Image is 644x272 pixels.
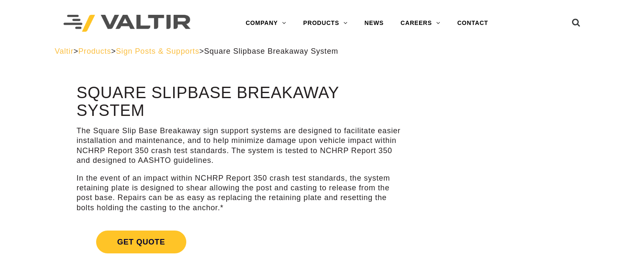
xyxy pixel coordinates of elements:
[77,84,406,120] h1: Square Slipbase Breakaway System
[77,126,406,166] p: The Square Slip Base Breakaway sign support systems are designed to facilitate easier installatio...
[449,15,497,32] a: CONTACT
[204,47,338,55] span: Square Slipbase Breakaway System
[295,15,356,32] a: PRODUCTS
[356,15,392,32] a: NEWS
[55,47,73,55] a: Valtir
[116,47,199,55] a: Sign Posts & Supports
[55,47,589,56] div: > > >
[64,15,191,32] img: Valtir
[237,15,295,32] a: COMPANY
[392,15,449,32] a: CAREERS
[78,47,111,55] a: Products
[77,173,406,213] p: In the event of an impact within NCHRP Report 350 crash test standards, the system retaining plat...
[77,220,406,264] a: Get Quote
[96,231,186,253] span: Get Quote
